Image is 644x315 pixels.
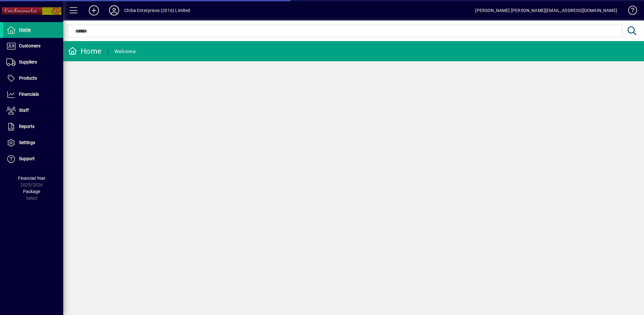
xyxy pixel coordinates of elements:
[3,151,63,167] a: Support
[3,135,63,151] a: Settings
[19,140,35,145] span: Settings
[19,59,37,64] span: Suppliers
[68,46,101,56] div: Home
[3,38,63,54] a: Customers
[3,70,63,86] a: Products
[19,27,31,32] span: Home
[475,5,617,15] div: [PERSON_NAME] [PERSON_NAME][EMAIL_ADDRESS][DOMAIN_NAME]
[19,76,37,81] span: Products
[19,156,35,161] span: Support
[3,54,63,70] a: Suppliers
[104,5,124,16] button: Profile
[19,92,39,97] span: Financials
[84,5,104,16] button: Add
[114,46,136,57] div: Welcome
[124,5,190,15] div: Chiba Enterprises (2016) Limited
[623,1,636,22] a: Knowledge Base
[3,119,63,135] a: Reports
[18,176,46,181] span: Financial Year
[3,87,63,102] a: Financials
[19,43,40,48] span: Customers
[3,103,63,118] a: Staff
[19,124,34,129] span: Reports
[23,189,40,194] span: Package
[19,108,29,113] span: Staff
